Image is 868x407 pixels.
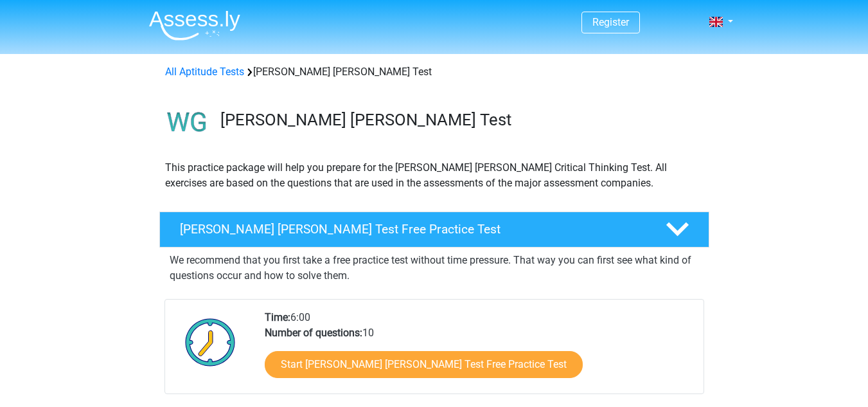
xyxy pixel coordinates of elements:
a: All Aptitude Tests [165,66,244,78]
b: Time: [265,311,290,323]
a: Register [592,16,629,28]
div: [PERSON_NAME] [PERSON_NAME] Test [160,64,709,80]
a: [PERSON_NAME] [PERSON_NAME] Test Free Practice Test [154,212,714,248]
p: We recommend that you first take a free practice test without time pressure. That way you can fir... [170,253,699,284]
p: This practice package will help you prepare for the [PERSON_NAME] [PERSON_NAME] Critical Thinking... [165,160,704,191]
a: Start [PERSON_NAME] [PERSON_NAME] Test Free Practice Test [265,351,583,378]
b: Number of questions: [265,327,362,339]
img: Assessly [149,10,240,41]
img: Clock [178,310,243,374]
div: 6:00 10 [255,310,703,393]
h4: [PERSON_NAME] [PERSON_NAME] Test Free Practice Test [180,222,645,237]
h3: [PERSON_NAME] [PERSON_NAME] Test [220,110,699,130]
img: watson glaser test [160,95,215,150]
